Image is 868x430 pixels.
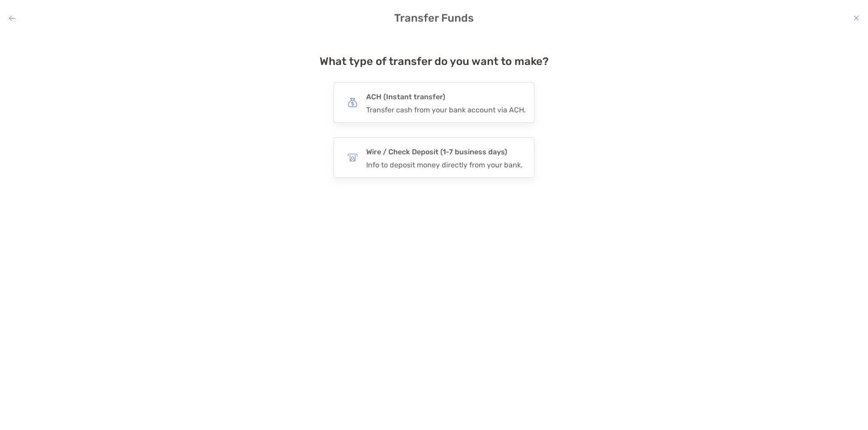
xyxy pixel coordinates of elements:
[366,146,523,158] h4: Wire / Check Deposit (1-7 business days)
[366,106,526,114] div: Transfer cash from your bank account via ACH.
[348,97,358,107] img: button icon
[348,153,358,162] img: button icon
[320,55,549,68] h4: What type of transfer do you want to make?
[366,161,523,169] div: Info to deposit money directly from your bank.
[366,91,526,103] h4: ACH (Instant transfer)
